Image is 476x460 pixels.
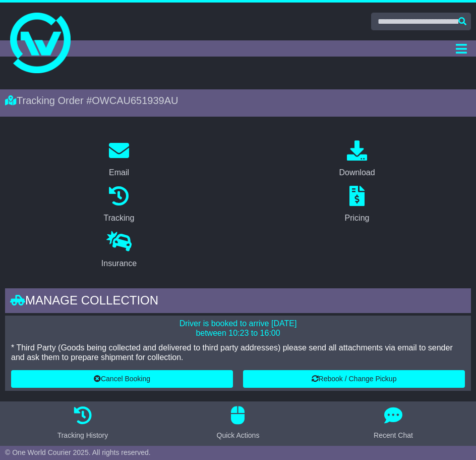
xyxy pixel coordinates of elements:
[11,370,233,388] button: Cancel Booking
[51,406,114,441] button: Tracking History
[243,370,465,388] button: Rebook / Change Pickup
[5,288,471,316] div: Manage collection
[97,182,141,228] a: Tracking
[374,430,413,441] div: Recent Chat
[345,212,370,224] div: Pricing
[217,430,260,441] div: Quick Actions
[92,95,178,106] span: OWCAU651939AU
[104,212,135,224] div: Tracking
[5,448,151,456] span: © One World Courier 2025. All rights reserved.
[11,319,465,338] p: Driver is booked to arrive [DATE] between 10:23 to 16:00
[451,40,471,57] button: Toggle navigation
[332,137,381,182] a: Download
[109,167,129,179] div: Email
[338,182,376,228] a: Pricing
[11,343,465,362] p: * Third Party (Goods being collected and delivered to third party addresses) please send all atta...
[102,137,136,182] a: Email
[57,430,108,441] div: Tracking History
[211,406,266,441] button: Quick Actions
[101,258,137,270] div: Insurance
[95,228,143,273] a: Insurance
[339,167,375,179] div: Download
[5,94,471,107] div: Tracking Order #
[368,406,419,441] button: Recent Chat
